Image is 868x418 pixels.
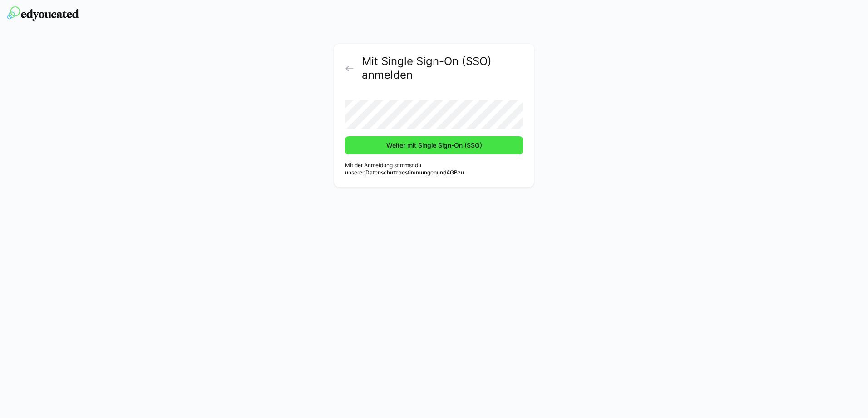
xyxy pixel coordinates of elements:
[446,169,458,176] a: AGB
[385,141,483,150] span: Weiter mit Single Sign-On (SSO)
[345,162,523,176] p: Mit der Anmeldung stimmst du unseren und zu.
[362,55,523,82] h2: Mit Single Sign-On (SSO) anmelden
[7,6,79,21] img: edyoucated
[365,169,437,176] a: Datenschutzbestimmungen
[345,136,523,154] button: Weiter mit Single Sign-On (SSO)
